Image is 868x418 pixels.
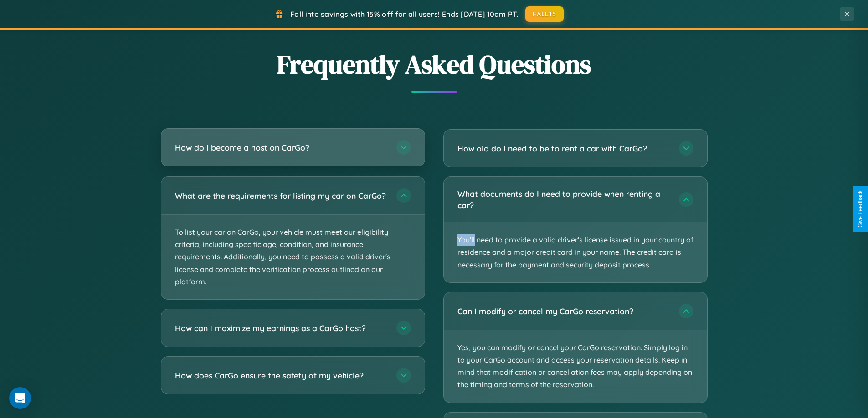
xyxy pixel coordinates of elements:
[444,222,707,282] p: You'll need to provide a valid driver's license issued in your country of residence and a major c...
[161,47,708,82] h2: Frequently Asked Questions
[175,322,387,334] h3: How can I maximize my earnings as a CarGo host?
[525,6,564,22] button: FALL15
[444,330,707,403] p: Yes, you can modify or cancel your CarGo reservation. Simply log in to your CarGo account and acc...
[857,191,863,227] div: Give Feedback
[290,10,519,19] span: Fall into savings with 15% off for all users! Ends [DATE] 10am PT.
[175,142,387,153] h3: How do I become a host on CarGo?
[457,143,670,154] h3: How old do I need to be to rent a car with CarGo?
[161,215,425,299] p: To list your car on CarGo, your vehicle must meet our eligibility criteria, including specific ag...
[457,188,670,211] h3: What documents do I need to provide when renting a car?
[175,190,387,201] h3: What are the requirements for listing my car on CarGo?
[175,370,387,381] h3: How does CarGo ensure the safety of my vehicle?
[457,306,670,317] h3: Can I modify or cancel my CarGo reservation?
[9,387,31,409] div: Open Intercom Messenger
